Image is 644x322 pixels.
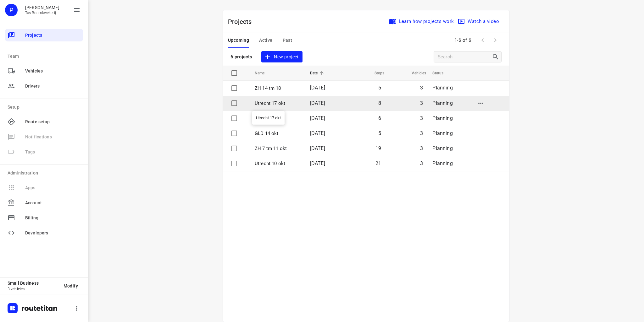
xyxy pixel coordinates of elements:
p: Setup [8,104,83,110]
span: Drivers [25,83,80,89]
p: Utrecht 10 okt [255,160,301,167]
span: [DATE] [310,100,325,106]
span: Modify [64,283,78,288]
span: Next Page [489,34,502,46]
span: Name [255,69,273,77]
p: ZH 7 tm 11 okt [255,145,301,152]
span: Vehicles [403,69,426,77]
span: 3 [420,130,423,136]
span: 3 [420,145,423,151]
span: 1-6 of 6 [452,34,474,47]
span: 21 [375,160,381,166]
div: Account [5,196,83,209]
span: Billing [25,215,80,221]
span: 3 [420,115,423,121]
div: Projects [5,29,83,41]
span: 6 [378,115,381,121]
div: P [5,4,18,16]
div: Drivers [5,80,83,92]
p: Projects [228,17,257,26]
span: Projects [25,32,80,39]
span: Available only on our Business plan [5,129,83,144]
p: 6 projects [230,54,252,60]
p: ZH 14 tm 18 [255,85,301,92]
span: 5 [378,85,381,91]
button: New project [261,51,302,63]
div: Search [492,53,501,61]
input: Search projects [438,52,492,62]
span: Available only on our Business plan [5,144,83,159]
p: Administration [8,170,83,176]
span: Active [259,36,272,44]
p: Tas Boomkwekerij [25,11,59,15]
div: Vehicles [5,65,83,77]
span: Planning [432,115,452,121]
span: Planning [432,130,452,136]
div: Developers [5,227,83,239]
span: Previous Page [476,34,489,46]
span: Available only on our Business plan [5,180,83,195]
p: Small Business [8,281,58,286]
span: 3 [420,160,423,166]
span: Past [283,36,292,44]
div: Billing [5,212,83,224]
span: Upcoming [228,36,249,44]
p: Brab 15 okt [255,115,301,122]
span: Planning [432,160,452,166]
span: Vehicles [25,68,80,74]
span: 8 [378,100,381,106]
span: [DATE] [310,85,325,91]
span: Account [25,200,80,206]
span: Date [310,69,326,77]
span: 3 [420,85,423,91]
span: 3 [420,100,423,106]
div: Route setup [5,115,83,128]
p: 3 vehicles [8,287,58,291]
span: [DATE] [310,130,325,136]
span: 5 [378,130,381,136]
p: Peter Tas [25,5,59,10]
span: Planning [432,85,452,91]
span: Developers [25,230,80,236]
p: Utrecht 17 okt [255,100,301,107]
span: [DATE] [310,145,325,151]
span: Planning [432,100,452,106]
p: GLD 14 okt [255,130,301,137]
span: [DATE] [310,160,325,166]
span: [DATE] [310,115,325,121]
span: 19 [375,145,381,151]
p: Team [8,53,83,60]
span: New project [265,53,298,61]
button: Modify [58,280,83,292]
span: Route setup [25,119,80,125]
span: Planning [432,145,452,151]
span: Status [432,69,452,77]
span: Stops [366,69,385,77]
